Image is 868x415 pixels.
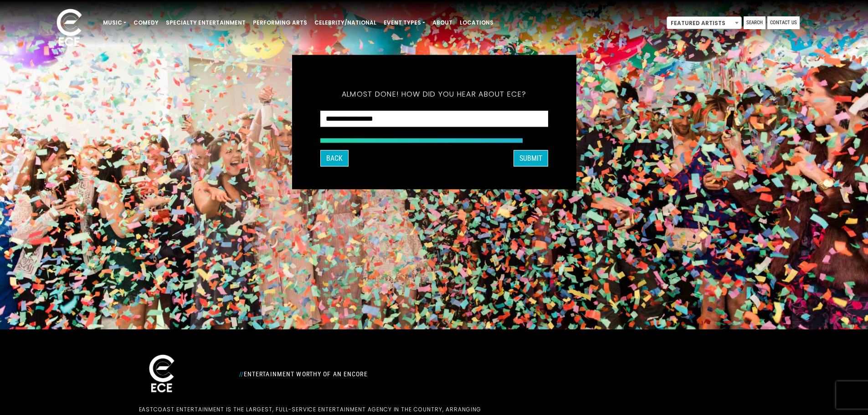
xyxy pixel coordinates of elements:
a: Contact Us [767,16,800,29]
img: ece_new_logo_whitev2-1.png [139,352,185,396]
a: Locations [456,15,497,31]
img: ece_new_logo_whitev2-1.png [46,6,92,51]
button: Back [320,150,349,166]
a: Event Types [380,15,429,31]
h5: Almost done! How did you hear about ECE? [320,77,548,110]
div: Entertainment Worthy of an Encore [234,367,534,381]
select: How did you hear about ECE [320,110,548,127]
a: Music [99,15,130,31]
a: Performing Arts [249,15,311,31]
a: Comedy [130,15,162,31]
a: Celebrity/National [311,15,380,31]
span: // [239,370,244,378]
button: SUBMIT [514,150,548,166]
span: Featured Artists [667,17,741,30]
a: Specialty Entertainment [162,15,249,31]
span: Featured Artists [667,16,742,29]
a: About [429,15,456,31]
a: Search [744,16,765,29]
